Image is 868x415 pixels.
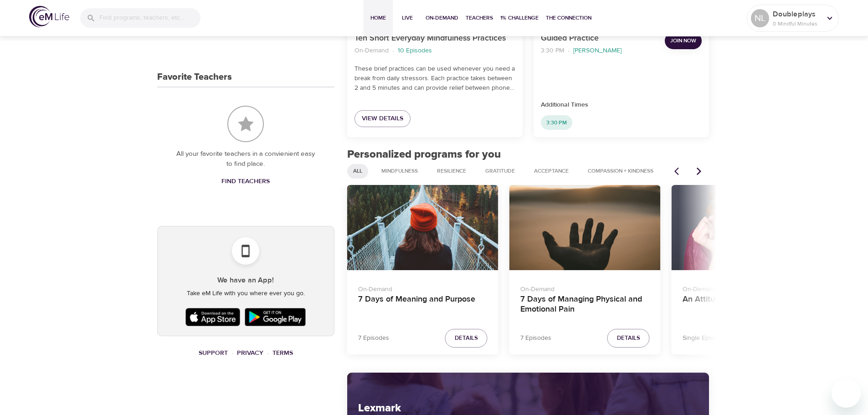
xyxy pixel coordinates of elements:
nav: breadcrumb [541,45,657,57]
button: Details [445,329,488,348]
button: 7 Days of Managing Physical and Emotional Pain [509,185,661,270]
a: Support [199,349,228,357]
p: 3:30 PM [541,46,564,56]
div: NL [751,9,769,27]
p: 7 Episodes [358,333,389,343]
a: Privacy [237,349,263,357]
button: 7 Days of Meaning and Purpose [347,185,498,270]
img: logo [29,6,69,27]
button: Details [607,329,650,348]
iframe: Button to launch messaging window [832,379,861,408]
p: These brief practices can be used whenever you need a break from daily stressors. Each practice t... [354,64,515,93]
div: Acceptance [528,164,575,179]
span: Acceptance [529,167,574,175]
p: 7 Episodes [520,333,551,343]
span: Teachers [466,13,493,23]
h4: 7 Days of Managing Physical and Emotional Pain [520,294,650,316]
span: Join Now [670,36,696,46]
nav: breadcrumb [354,45,515,57]
span: All [348,167,368,175]
img: Favorite Teachers [227,106,264,142]
button: Join Now [665,32,702,49]
a: View Details [354,110,411,127]
p: On-Demand [354,46,389,56]
span: Home [367,13,389,23]
span: Details [455,333,478,343]
p: All your favorite teachers in a convienient easy to find place. [175,149,316,169]
h2: Personalized programs for you [347,148,709,161]
input: Find programs, teachers, etc... [99,8,200,28]
li: · [267,347,269,359]
h4: 7 Days of Meaning and Purpose [358,294,488,316]
div: Mindfulness [375,164,424,179]
div: Compassion + Kindness [582,164,659,179]
p: On-Demand [683,281,812,294]
button: Next items [689,161,709,181]
button: Previous items [669,161,689,181]
span: Mindfulness [376,167,423,175]
span: Gratitude [480,167,520,175]
p: [PERSON_NAME] [573,46,621,56]
span: Find Teachers [221,176,270,187]
h4: An Attitude of Gratitude [683,294,812,316]
span: 3:30 PM [541,119,572,127]
p: On-Demand [358,281,488,294]
li: · [568,45,570,57]
li: · [231,347,233,359]
span: View Details [362,113,403,124]
p: Guided Practice [541,32,657,45]
img: Apple App Store [183,306,242,328]
h5: We have an App! [165,276,327,285]
span: Details [617,333,640,343]
p: Additional Times [541,100,702,110]
p: Doubleplays [773,9,821,20]
span: The Connection [546,13,591,23]
span: 1% Challenge [500,13,539,23]
li: · [392,45,394,57]
p: 0 Mindful Minutes [773,20,821,28]
div: Resilience [431,164,472,179]
img: Google Play Store [242,306,308,328]
div: 3:30 PM [541,115,572,130]
p: Single Episode [683,333,724,343]
p: 10 Episodes [398,46,432,56]
span: On-Demand [426,13,458,23]
h3: Favorite Teachers [157,72,232,82]
p: Take eM Life with you where ever you go. [165,289,327,298]
div: All [347,164,368,179]
a: Find Teachers [218,173,273,190]
h2: Lexmark [358,402,699,415]
p: On-Demand [520,281,650,294]
button: An Attitude of Gratitude [672,185,823,270]
p: Ten Short Everyday Mindfulness Practices [354,32,515,45]
span: Resilience [431,167,472,175]
span: Compassion + Kindness [582,167,659,175]
nav: breadcrumb [157,347,334,359]
span: Live [396,13,418,23]
div: Gratitude [479,164,521,179]
a: Terms [272,349,293,357]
